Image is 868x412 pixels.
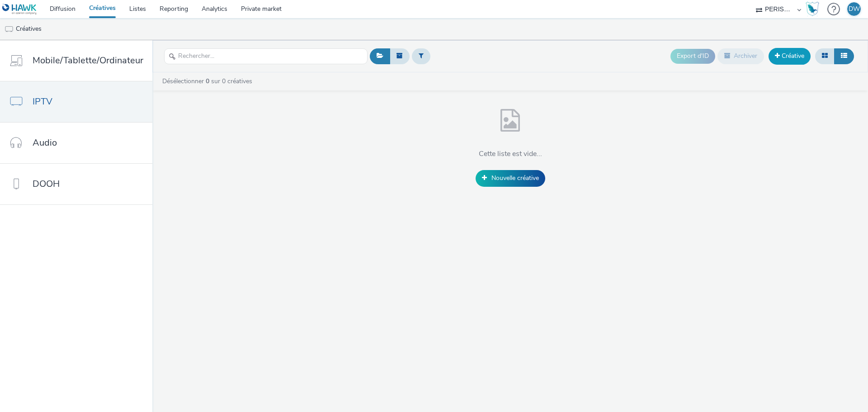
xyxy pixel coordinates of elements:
span: DOOH [33,177,60,190]
img: undefined Logo [2,4,37,15]
a: Nouvelle créative [476,170,545,186]
a: Créative [769,48,811,64]
button: Grille [815,48,835,64]
span: Audio [33,136,57,149]
button: Export d'ID [670,49,715,63]
a: Désélectionner sur 0 créatives [161,77,256,85]
img: tv [5,25,14,34]
span: Nouvelle créative [491,174,539,182]
button: Archiver [717,48,764,64]
img: Hawk Academy [806,2,819,16]
input: Rechercher... [164,48,368,64]
a: Hawk Academy [806,2,823,16]
strong: 0 [206,77,209,85]
h4: Cette liste est vide... [479,149,542,159]
span: Mobile/Tablette/Ordinateur [33,54,143,67]
span: IPTV [33,95,52,108]
div: DW [849,2,860,16]
button: Liste [834,48,854,64]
